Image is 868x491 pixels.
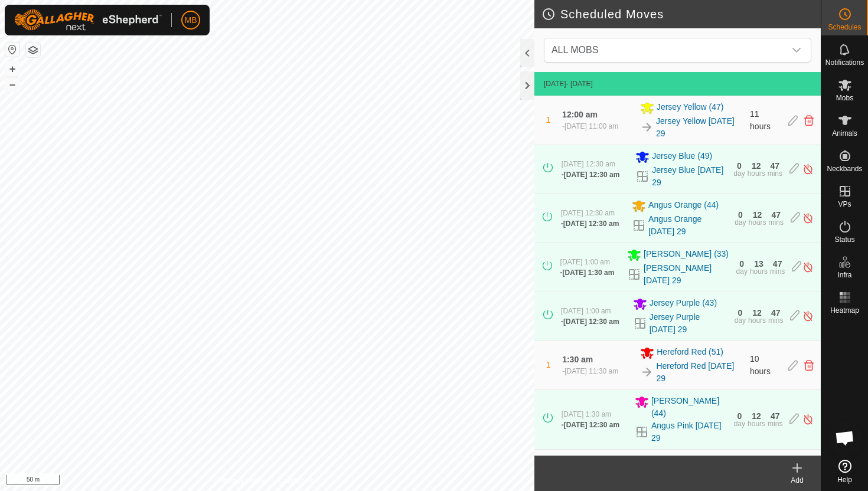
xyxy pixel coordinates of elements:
div: day [733,170,745,177]
span: [DATE] 1:30 am [563,269,615,277]
div: 12 [752,309,762,317]
span: ALL MOBS [547,38,785,62]
a: Jersey Yellow [DATE] 29 [656,115,743,140]
div: 13 [754,260,763,268]
div: 0 [737,412,742,420]
span: [DATE] [544,80,566,88]
img: Turn off schedule move [802,163,814,175]
span: Animals [832,130,857,137]
span: VPs [838,201,851,208]
img: Turn off schedule move [802,310,814,322]
span: - [DATE] [566,80,593,88]
a: Help [821,455,868,488]
span: 1:30 am [562,355,593,364]
span: Schedules [828,24,861,31]
div: - [562,121,618,132]
div: hours [748,317,766,324]
img: Turn off schedule move [802,212,814,224]
div: hours [750,268,768,275]
div: day [736,268,748,275]
button: Map Layers [26,43,40,57]
div: day [735,219,746,226]
span: [DATE] 11:00 am [564,122,618,130]
span: Help [837,476,852,483]
span: [PERSON_NAME] (44) [651,395,727,420]
a: [PERSON_NAME] [DATE] 29 [644,262,729,287]
span: [DATE] 11:30 am [564,367,618,375]
div: 12 [752,412,761,420]
div: mins [769,219,784,226]
span: [DATE] 12:30 am [564,421,619,429]
div: mins [768,317,783,324]
span: [DATE] 12:30 am [562,160,615,168]
div: hours [748,170,765,177]
a: Privacy Policy [220,476,265,486]
div: hours [748,420,765,427]
div: 47 [771,162,780,170]
span: Angus Orange (44) [648,199,719,213]
a: Angus Orange [DATE] 29 [648,213,727,238]
span: [PERSON_NAME] (51) [645,454,730,469]
a: Jersey Purple [DATE] 29 [650,311,727,336]
span: [DATE] 12:30 am [563,220,619,228]
span: Jersey Yellow (47) [657,101,724,115]
span: Hereford Red (51) [657,346,723,360]
img: Turn off schedule move [802,413,814,425]
div: - [561,316,619,327]
div: mins [768,420,782,427]
img: Turn off schedule move [802,261,814,273]
a: Contact Us [279,476,314,486]
a: Open chat [827,420,863,456]
span: 12:00 am [562,110,598,119]
div: 47 [773,260,782,268]
div: - [560,267,615,278]
div: 0 [738,309,742,317]
img: Gallagher Logo [14,9,162,31]
div: dropdown trigger [785,38,808,62]
div: 12 [752,162,761,170]
h2: Scheduled Moves [541,7,821,21]
div: - [562,420,619,430]
div: 0 [738,211,743,219]
div: 47 [771,412,780,420]
span: Jersey Blue (49) [652,150,712,164]
div: 47 [771,309,781,317]
div: day [735,317,746,324]
a: Angus Pink [DATE] 29 [651,420,727,444]
div: - [561,218,619,229]
span: ALL MOBS [552,45,598,55]
a: Hereford Red [DATE] 29 [656,360,743,385]
img: To [640,120,654,134]
span: MB [185,14,197,27]
div: Add [774,475,821,486]
a: Jersey Blue [DATE] 29 [652,164,726,189]
div: mins [768,170,782,177]
span: [DATE] 12:30 am [564,171,619,179]
span: Jersey Purple (43) [650,297,717,311]
div: 47 [771,211,781,219]
div: day [734,420,745,427]
div: - [562,169,619,180]
button: Reset Map [5,42,19,57]
span: [PERSON_NAME] (33) [644,248,729,262]
span: [DATE] 12:30 am [561,209,615,217]
span: 1 [546,360,551,369]
div: - [562,366,618,377]
span: Infra [837,271,851,279]
button: – [5,77,19,91]
span: [DATE] 1:00 am [561,307,611,315]
span: Neckbands [827,165,862,172]
span: Status [834,236,854,243]
span: 11 hours [750,109,771,131]
span: 10 hours [750,354,771,376]
div: 0 [737,162,742,170]
span: [DATE] 1:00 am [560,258,610,266]
img: To [640,365,654,379]
span: 1 [546,115,551,125]
div: mins [770,268,785,275]
span: [DATE] 12:30 am [563,317,619,326]
span: Heatmap [830,307,859,314]
div: 0 [739,260,744,268]
span: [DATE] 1:30 am [562,410,611,418]
span: Notifications [825,59,864,66]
